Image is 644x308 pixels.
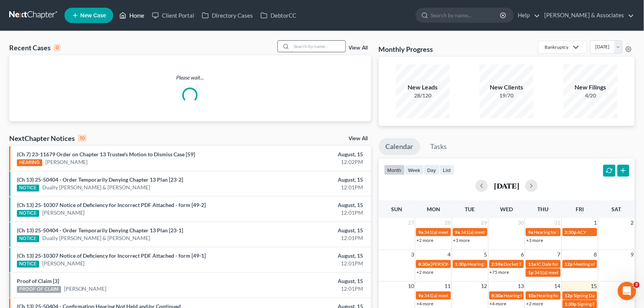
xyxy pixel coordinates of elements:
a: +2 more [416,269,433,275]
span: 29 [481,218,488,227]
span: Fri [576,206,584,212]
div: Bankruptcy [545,44,568,50]
span: [PERSON_NAME] - Trial [431,261,479,267]
h2: [DATE] [494,182,519,190]
span: Signing Date for [PERSON_NAME] [574,293,642,298]
span: 30 [517,218,525,227]
a: DebtorCC [257,8,300,22]
span: 13 [517,282,525,291]
span: 9a [418,229,423,235]
a: +3 more [453,237,470,243]
a: +2 more [416,237,433,243]
span: Thu [538,206,549,212]
a: Dually [PERSON_NAME] & [PERSON_NAME] [42,184,150,191]
a: [PERSON_NAME] [64,285,107,293]
div: 12:01PM [253,234,363,242]
div: 0 [54,44,61,51]
a: View All [349,45,368,51]
span: 2 [630,218,635,227]
span: Hearing for [PERSON_NAME] [534,229,594,235]
span: 9a [528,229,533,235]
a: (Ch 13) 25-50404 - Order Temporarily Denying Chapter 13 Plan [23-1] [17,227,183,233]
div: 10 [78,135,87,142]
span: 341(a) meeting for [PERSON_NAME] [534,270,608,275]
a: +2 more [526,301,543,306]
button: day [424,165,440,175]
span: 341(a) meeting for [PERSON_NAME] [461,229,535,235]
div: New Clients [480,83,533,92]
div: 12:01PM [253,260,363,267]
div: 28/120 [396,92,450,99]
div: Recent Cases [9,43,61,52]
span: 15 [590,282,598,291]
iframe: Intercom live chat [618,282,636,300]
a: (Ch 7) 23-11679 Order on Chapter 13 Trustee's Motion to Dismiss Case [59] [17,151,195,157]
a: (Ch 13) 25-50404 - Order Temporarily Denying Chapter 13 Plan [23-2] [17,176,183,183]
div: PROOF OF CLAIM [17,286,61,293]
a: +4 more [490,301,507,306]
input: Search by name... [431,8,501,22]
div: NOTICE [17,235,39,242]
p: Please wait... [9,74,371,81]
span: 16 [627,282,635,291]
span: 9 [630,250,635,259]
span: 11 [444,282,452,291]
a: Dually [PERSON_NAME] & [PERSON_NAME] [42,234,150,242]
div: 12:02PM [253,158,363,166]
span: 12p [565,293,573,298]
div: HEARING [17,159,42,166]
span: 27 [407,218,415,227]
span: 1p [528,270,533,275]
input: Search by name... [292,41,345,52]
div: 12:01PM [253,184,363,191]
span: ACY [578,229,586,235]
a: (Ch 13) 25-10307 Notice of Deficiency for Incorrect PDF Attached - form [49-2] [17,202,206,208]
span: 2:30p [565,229,577,235]
button: month [384,165,405,175]
a: View All [349,136,368,141]
div: NextChapter Notices [9,134,87,143]
span: 5 [484,250,488,259]
div: 4/20 [564,92,618,99]
div: August, 15 [253,176,363,184]
span: 7 [557,250,561,259]
div: NOTICE [17,210,39,217]
span: 28 [444,218,452,227]
div: August, 15 [253,252,363,260]
span: 4 [447,250,452,259]
div: New Leads [396,83,450,92]
div: New Filings [564,83,618,92]
span: Hearing for [PERSON_NAME] & [PERSON_NAME] [504,293,604,298]
span: 31 [554,218,561,227]
span: 8 [593,250,598,259]
a: +3 more [526,237,543,243]
span: Sun [391,206,403,212]
span: 3 [410,250,415,259]
span: 6 [520,250,525,259]
span: 8:30a [492,293,503,298]
a: [PERSON_NAME] [45,158,88,166]
a: Client Portal [148,8,198,22]
span: Mon [427,206,440,212]
span: 2:59a [492,261,503,267]
span: 12 [481,282,488,291]
div: NOTICE [17,185,39,192]
div: August, 15 [253,227,363,234]
span: 9a [455,229,460,235]
a: Calendar [379,138,420,155]
a: (Ch 13) 25-10307 Notice of Deficiency for Incorrect PDF Attached - form [49-1] [17,252,206,259]
a: [PERSON_NAME] & Associates [541,8,634,22]
span: Hearing for [PERSON_NAME] [537,293,596,298]
div: 19/70 [480,92,533,99]
span: 1 [593,218,598,227]
span: 10 [407,282,415,291]
a: [PERSON_NAME] [42,260,85,267]
span: 3 [634,282,640,288]
span: Docket Text: for [PERSON_NAME] & [PERSON_NAME] [504,261,613,267]
span: Sat [612,206,621,212]
span: 1:30p [565,301,577,307]
button: week [405,165,424,175]
a: +75 more [490,269,509,275]
a: Home [116,8,148,22]
span: Tue [465,206,475,212]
